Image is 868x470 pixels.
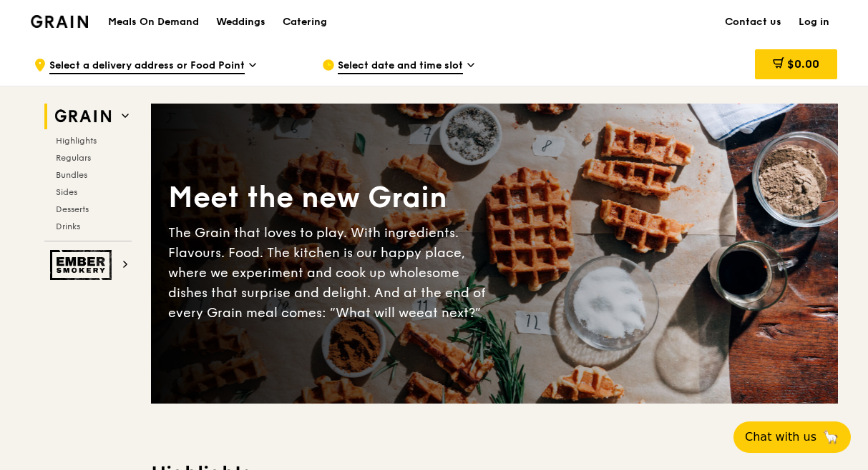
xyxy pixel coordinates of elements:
[274,1,336,44] a: Catering
[168,179,494,217] div: Meet the new Grain
[168,223,494,323] div: The Grain that loves to play. With ingredients. Flavours. Food. The kitchen is our happy place, w...
[108,15,199,29] h1: Meals On Demand
[208,1,274,44] a: Weddings
[716,1,790,44] a: Contact us
[416,305,481,321] span: eat next?”
[787,57,819,71] span: $0.00
[338,59,463,74] span: Select date and time slot
[745,429,816,446] span: Chat with us
[283,1,327,44] div: Catering
[56,170,87,180] span: Bundles
[56,153,91,163] span: Regulars
[49,59,245,74] span: Select a delivery address or Food Point
[733,421,851,453] button: Chat with us🦙
[56,204,89,214] span: Desserts
[56,187,77,197] span: Sides
[50,250,116,280] img: Ember Smokery web logo
[790,1,838,44] a: Log in
[31,15,89,28] img: Grain
[56,136,97,146] span: Highlights
[822,429,839,446] span: 🦙
[50,104,116,129] img: Grain web logo
[56,221,80,231] span: Drinks
[216,1,265,44] div: Weddings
